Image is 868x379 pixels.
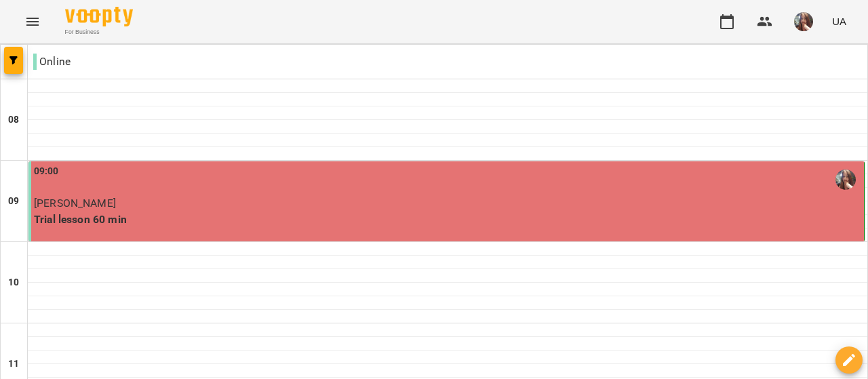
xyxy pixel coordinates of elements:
[794,12,813,31] img: 0ee1f4be303f1316836009b6ba17c5c5.jpeg
[65,28,133,37] span: For Business
[8,194,19,209] h6: 09
[33,54,71,70] p: Online
[34,212,861,228] p: Trial lesson 60 min
[65,7,133,26] img: Voopty Logo
[832,14,846,28] span: UA
[34,164,59,179] label: 09:00
[8,357,19,372] h6: 11
[8,113,19,127] h6: 08
[835,169,856,190] img: Михайлик Альона Михайлівна (і)
[34,197,116,210] span: [PERSON_NAME]
[8,275,19,290] h6: 10
[827,9,852,34] button: UA
[16,5,49,38] button: Menu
